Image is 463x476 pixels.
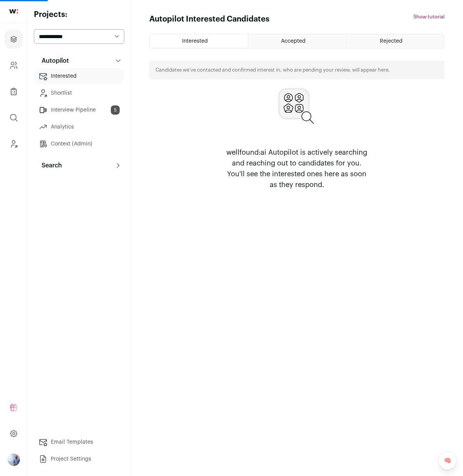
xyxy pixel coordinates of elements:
[182,38,208,44] span: Interested
[9,9,18,13] img: wellfound-shorthand-0d5821cbd27db2630d0214b213865d53afaa358527fdda9d0ea32b1df1b89c2c.svg
[5,135,23,153] a: Leads (Backoffice)
[34,136,124,152] a: Context (Admin)
[8,454,20,466] button: Open dropdown
[248,34,346,48] a: Accepted
[37,161,62,170] p: Search
[380,38,403,44] span: Rejected
[5,82,23,101] a: Company Lists
[34,102,124,118] a: Interview Pipeline5
[438,451,457,470] a: 🧠
[34,85,124,101] a: Shortlist
[149,14,269,25] h1: Autopilot Interested Candidates
[346,34,444,48] a: Rejected
[413,14,445,20] button: Show tutorial
[5,30,23,48] a: Projects
[223,147,371,190] p: wellfound:ai Autopilot is actively searching and reaching out to candidates for you. You'll see t...
[155,67,390,73] p: Candidates we’ve contacted and confirmed interest in, who are pending your review, will appear here.
[34,434,124,450] a: Email Templates
[34,158,124,173] button: Search
[34,68,124,84] a: Interested
[111,105,120,115] span: 5
[34,53,124,68] button: Autopilot
[34,9,124,20] h2: Projects:
[5,56,23,75] a: Company and ATS Settings
[281,38,306,44] span: Accepted
[34,119,124,135] a: Analytics
[8,454,20,466] img: 97332-medium_jpg
[34,451,124,467] a: Project Settings
[37,56,69,65] p: Autopilot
